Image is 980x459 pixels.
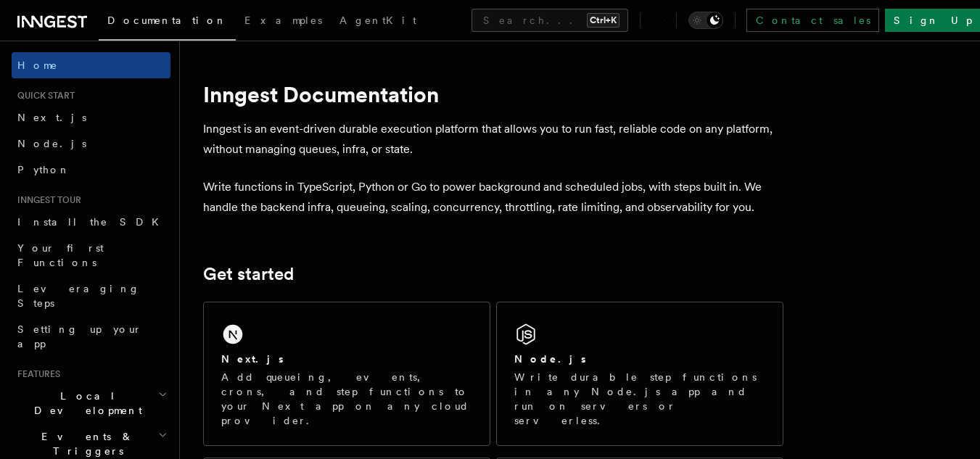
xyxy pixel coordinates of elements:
[17,164,70,175] span: Python
[221,352,284,366] h2: Next.js
[203,264,294,284] a: Get started
[514,352,586,366] h2: Node.js
[331,4,425,39] a: AgentKit
[12,157,170,183] a: Python
[12,429,158,458] span: Events & Triggers
[746,9,879,32] a: Contact sales
[12,209,170,235] a: Install the SDK
[12,276,170,316] a: Leveraging Steps
[12,52,170,78] a: Home
[688,12,723,29] button: Toggle dark mode
[12,104,170,131] a: Next.js
[17,138,86,149] span: Node.js
[12,235,170,276] a: Your first Functions
[17,283,140,309] span: Leveraging Steps
[12,316,170,357] a: Setting up your app
[244,15,322,26] span: Examples
[203,119,783,160] p: Inngest is an event-driven durable execution platform that allows you to run fast, reliable code ...
[17,112,86,123] span: Next.js
[203,177,783,218] p: Write functions in TypeScript, Python or Go to power background and scheduled jobs, with steps bu...
[514,370,765,428] p: Write durable step functions in any Node.js app and run on servers or serverless.
[12,131,170,157] a: Node.js
[236,4,331,39] a: Examples
[472,9,628,32] button: Search...Ctrl+K
[221,370,472,428] p: Add queueing, events, crons, and step functions to your Next app on any cloud provider.
[339,15,416,26] span: AgentKit
[12,194,81,206] span: Inngest tour
[12,368,60,380] span: Features
[587,13,619,28] kbd: Ctrl+K
[12,90,75,102] span: Quick start
[17,216,168,228] span: Install the SDK
[17,242,104,268] span: Your first Functions
[203,81,783,107] h1: Inngest Documentation
[496,302,783,446] a: Node.jsWrite durable step functions in any Node.js app and run on servers or serverless.
[203,302,490,446] a: Next.jsAdd queueing, events, crons, and step functions to your Next app on any cloud provider.
[99,4,236,41] a: Documentation
[12,389,158,418] span: Local Development
[17,58,58,73] span: Home
[12,383,170,423] button: Local Development
[17,323,142,350] span: Setting up your app
[107,15,227,26] span: Documentation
